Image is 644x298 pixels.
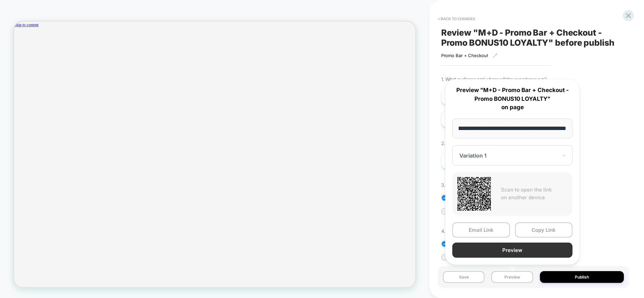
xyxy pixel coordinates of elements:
button: Save [443,271,485,283]
p: Scan to open the link on another device [501,186,567,201]
button: Publish [540,271,624,283]
p: Preview "M+D - Promo Bar + Checkout - Promo BONUS10 LOYALTY" on page [452,86,572,112]
button: Preview [452,243,572,258]
span: Promo Bar + Checkout [441,53,488,58]
button: Email Link [452,222,510,238]
button: < Back to changes [434,13,479,24]
button: Preview [491,271,533,283]
span: Review " M+D - Promo Bar + Checkout - Promo BONUS10 LOYALTY " before publish [441,28,626,48]
button: Copy Link [515,222,573,238]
